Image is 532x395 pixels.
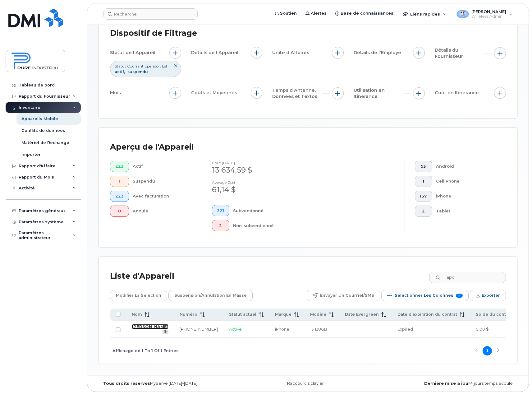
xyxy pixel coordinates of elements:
span: Statut actuel [229,312,256,317]
span: Détails du Fournisseur [435,47,484,60]
h4: coût [DATE] [212,161,293,165]
span: Envoyer un courriel/SMS [320,291,374,300]
span: 0,00 $ [476,327,489,332]
input: Recherche [103,8,198,20]
div: Non-subventionné [233,220,293,231]
div: 4 jours temps écoulé [378,381,517,386]
a: View Last Bill [163,330,168,334]
button: Suspension/Annulation en masse [168,290,253,301]
span: Numéro [180,312,197,317]
button: Exporter [470,290,506,301]
div: Avec facturation [133,191,192,202]
div: Tablet [436,206,496,217]
div: Liste d'Appareil [110,268,174,284]
span: 222 [115,164,124,169]
div: Dispositif de Filtrage [110,25,197,41]
span: Base de connaissances [341,10,393,16]
a: [PHONE_NUMBER] [180,327,218,332]
div: Subventionné [233,205,293,216]
span: Sélectionner les colonnes [395,291,453,300]
strong: Dernière mise à jour [424,381,470,386]
button: Sélectionner les colonnes 11 [381,290,469,301]
div: Android [436,161,496,172]
span: Détails de l'Employé [354,49,403,56]
span: Active [229,327,242,332]
span: Date Evergreen [345,312,379,317]
a: [PERSON_NAME] [132,324,168,329]
span: Solde du contrat [476,312,511,317]
span: 223 [115,194,124,199]
div: 13 634,59 $ [212,165,293,175]
span: 0 [115,209,124,214]
span: Liens rapides [410,12,440,16]
span: 13 128GB [310,327,327,332]
button: 1 [110,176,129,187]
span: Suspension/Annulation en masse [174,291,247,300]
span: 11 [456,294,463,298]
span: 2 [420,209,427,214]
span: Statut de l Appareil [110,49,157,56]
span: Statut Courrant [115,63,144,69]
button: Envoyer un courriel/SMS [307,290,380,301]
div: Denis Hogan [452,8,517,20]
span: Détails de l Appareil [191,49,240,56]
div: iPhone [436,191,496,202]
span: Nom [132,312,142,317]
span: Alertes [311,10,327,16]
span: Modèle [310,312,326,317]
div: Actif [133,161,192,172]
button: 167 [415,191,433,202]
img: User avatar [456,10,469,18]
button: 0 [110,206,129,217]
span: 167 [420,194,427,199]
span: Date d’expiration du contrat [397,312,457,317]
span: 2 [217,223,224,228]
span: Exporter [482,291,500,300]
span: Temps d Antenne, Données et Textos [272,87,322,100]
span: Utilisation en Itinérance [354,87,403,100]
div: Suspendu [133,176,192,187]
span: Wireless Admin [471,14,506,19]
span: Mois [110,90,123,96]
span: Soutien [280,10,297,16]
div: Liens rapides [398,8,451,20]
a: Alertes [301,7,331,20]
span: Modifier la sélection [116,291,161,300]
span: 221 [217,208,224,213]
span: Coût en Itinérance [435,90,481,96]
div: MyServe [DATE]–[DATE] [99,381,238,386]
a: Soutien [270,7,301,20]
h4: Average cost [212,180,293,184]
div: Cell Phone [436,176,496,187]
strong: Tous droits réservés [103,381,150,386]
button: Modifier la sélection [110,290,167,301]
span: Affichage de 1 To 1 Of 1 Entries [112,346,179,355]
span: Unité d Affaires [272,49,311,56]
button: 222 [110,161,129,172]
div: User avatar [456,8,469,20]
button: 223 [110,191,129,202]
span: [PERSON_NAME] [471,9,506,14]
span: Marque [275,312,291,317]
a: Base de connaissances [331,7,398,20]
button: 1 [415,176,433,187]
span: actif [115,69,126,74]
button: Page 1 [483,346,492,355]
a: Raccourcis clavier [287,381,324,386]
span: iPhone [275,327,289,332]
button: 221 [212,205,230,216]
button: 2 [415,206,433,217]
span: suspendu [127,69,148,74]
span: operator. Est [145,63,167,69]
span: Expired [397,327,413,332]
div: Aperçu de l'Appareil [110,139,194,155]
span: 1 [420,179,427,184]
span: 53 [420,164,427,169]
span: 1 [115,179,124,184]
input: Recherche dans la liste des appareils ... [429,272,506,283]
button: 53 [415,161,433,172]
span: Coûts et Moyennes [191,90,239,96]
div: 61,14 $ [212,184,293,195]
div: Annulé [133,206,192,217]
button: 2 [212,220,230,231]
